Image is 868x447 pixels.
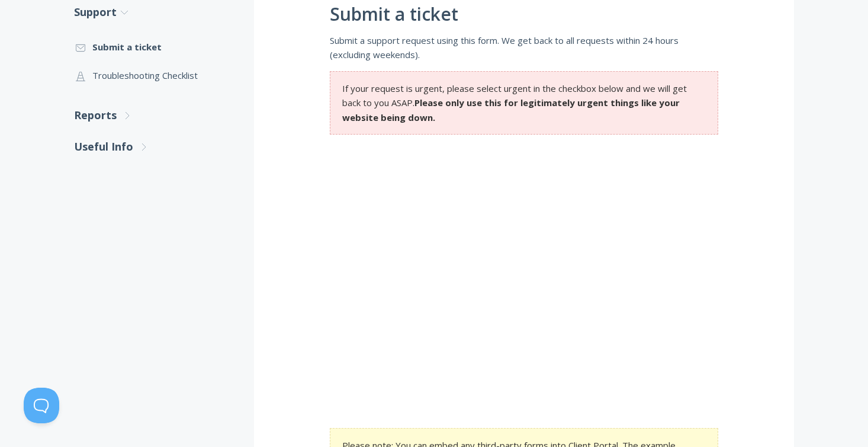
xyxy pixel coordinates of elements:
[74,61,230,90] a: Troubleshooting Checklist
[74,33,230,61] a: Submit a ticket
[24,388,59,423] iframe: Toggle Customer Support
[330,33,718,62] p: Submit a support request using this form. We get back to all requests within 24 hours (excluding ...
[330,4,718,24] h1: Submit a ticket
[74,100,230,131] a: Reports
[74,131,230,162] a: Useful Info
[342,97,680,123] strong: Please only use this for legitimately urgent things like your website being down.
[330,71,718,135] section: If your request is urgent, please select urgent in the checkbox below and we will get back to you...
[330,152,718,419] iframe: Agency - Submit Ticket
